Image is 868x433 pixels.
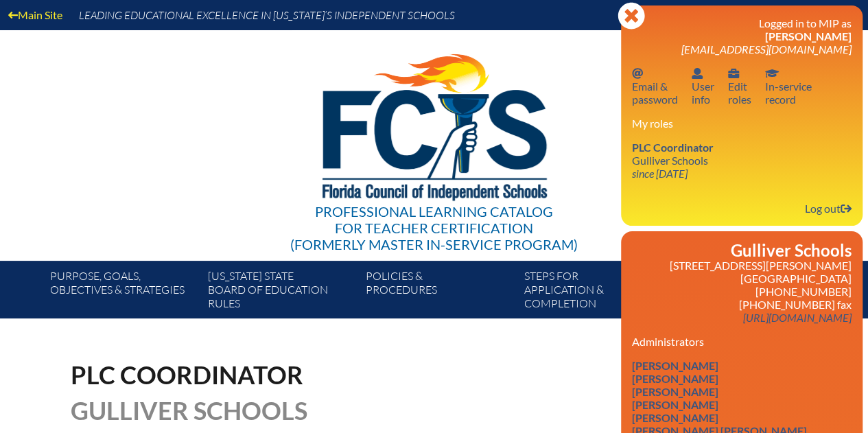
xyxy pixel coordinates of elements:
span: PLC Coordinator [632,141,714,154]
h3: Administrators [632,335,852,348]
span: PLC Coordinator [71,360,303,390]
a: PLC Coordinator Gulliver Schools since [DATE] [626,138,719,183]
h2: Gulliver Schools [632,242,852,259]
div: Professional Learning Catalog (formerly Master In-service Program) [290,203,578,253]
a: Log outLog out [799,199,857,218]
a: Steps forapplication & completion [519,266,677,318]
svg: Log out [841,203,852,214]
a: [PERSON_NAME] [626,356,724,375]
a: [PERSON_NAME] [626,408,724,427]
h3: My roles [632,117,852,130]
span: Gulliver Schools [71,395,307,425]
svg: User info [692,68,703,79]
svg: User info [728,68,739,79]
svg: In-service record [765,68,779,79]
a: [URL][DOMAIN_NAME] [738,308,857,327]
a: User infoEditroles [723,64,757,108]
a: Purpose, goals,objectives & strategies [44,266,202,318]
img: FCISlogo221.eps [292,30,576,218]
a: [PERSON_NAME] [626,395,724,414]
a: Policies &Procedures [360,266,518,318]
a: [PERSON_NAME] [626,382,724,401]
a: Professional Learning Catalog for Teacher Certification(formerly Master In-service Program) [285,27,583,255]
svg: Email password [632,68,643,79]
a: In-service recordIn-servicerecord [760,64,817,108]
a: [PERSON_NAME] [626,369,724,388]
a: Email passwordEmail &password [626,64,683,108]
a: [US_STATE] StateBoard of Education rules [202,266,360,318]
span: for Teacher Certification [335,220,533,236]
a: User infoUserinfo [686,64,720,108]
span: [PERSON_NAME] [765,30,852,43]
p: [STREET_ADDRESS][PERSON_NAME] [GEOGRAPHIC_DATA] [PHONE_NUMBER] [PHONE_NUMBER] fax [632,259,852,324]
i: since [DATE] [632,167,688,180]
a: Main Site [3,5,68,24]
span: [EMAIL_ADDRESS][DOMAIN_NAME] [681,43,852,56]
h3: Logged in to MIP as [632,16,852,56]
svg: Close [618,2,645,30]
